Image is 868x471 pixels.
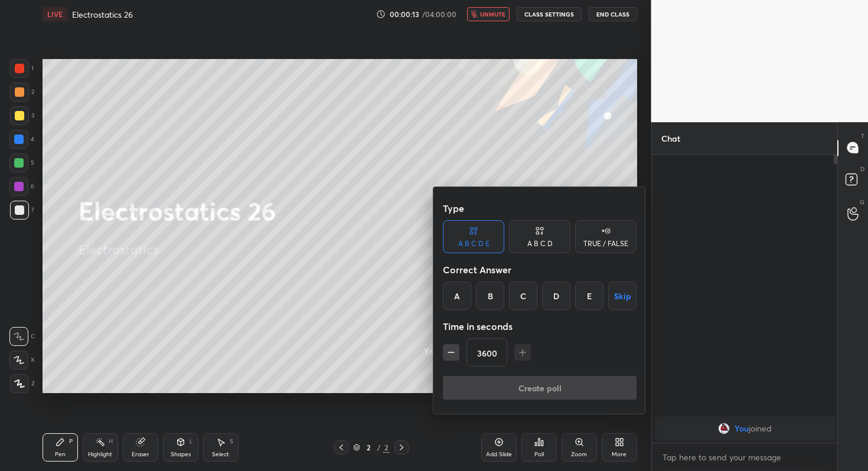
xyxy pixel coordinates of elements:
div: Correct Answer [443,258,637,282]
div: TRUE / FALSE [583,240,628,247]
div: Type [443,197,637,220]
div: E [575,282,603,310]
div: A [443,282,471,310]
div: A B C D E [458,240,490,247]
div: D [542,282,570,310]
div: C [509,282,537,310]
div: Time in seconds [443,315,637,338]
button: Skip [608,282,637,310]
div: A B C D [527,240,553,247]
div: B [476,282,504,310]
